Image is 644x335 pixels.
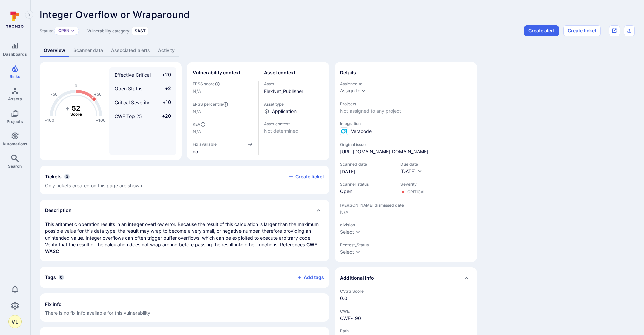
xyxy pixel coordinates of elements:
[45,242,279,247] span: Verify that the result of the calculation does not wrap around before passing the result into oth...
[10,74,20,79] span: Risks
[2,141,28,146] span: Automations
[407,189,426,195] div: Critical
[75,83,77,88] text: 0
[400,182,426,187] span: Severity
[40,293,329,322] section: fix info card
[340,242,472,247] span: Pentest_Status
[132,27,148,35] div: SAST
[193,148,253,155] span: no
[45,183,143,188] span: Only tickets created on this page are shown.
[40,28,53,33] span: Status:
[45,248,59,254] a: WASC
[264,121,324,126] span: Asset context
[400,162,422,167] span: Due date
[158,85,171,92] span: +2
[72,104,80,112] tspan: 52
[340,309,472,314] span: CWE
[340,315,361,321] a: CWE-190
[340,108,472,114] span: Not assigned to any project
[524,25,559,36] button: Create alert
[158,99,171,106] span: +10
[335,267,477,289] div: Collapse
[7,119,23,124] span: Projects
[340,148,428,155] a: [URL][DOMAIN_NAME][DOMAIN_NAME]
[193,128,253,135] span: N/A
[193,108,253,115] span: N/A
[158,113,171,120] span: +20
[340,229,361,236] button: Select
[45,207,72,214] h2: Description
[291,272,324,283] button: Add tags
[45,118,54,123] text: -100
[340,203,472,208] span: [PERSON_NAME] dismissed date
[340,222,472,227] span: division
[361,88,366,93] button: Expand dropdown
[563,25,601,36] button: Create ticket
[264,102,324,107] span: Asset type
[40,44,69,57] a: Overview
[340,142,472,147] span: Original issue
[340,275,374,281] h2: Additional info
[193,102,253,107] span: EPSS percentile
[193,142,217,147] span: Fix available
[340,182,394,187] span: Scanner status
[40,166,329,194] div: Collapse
[45,274,56,281] h2: Tags
[340,81,472,86] span: Assigned to
[264,88,303,94] a: FlexNet_Publisher
[70,112,82,117] text: Score
[158,71,171,78] span: +20
[340,209,472,216] span: N/A
[107,44,154,57] a: Associated alerts
[115,72,151,78] span: Effective Critical
[8,96,22,102] span: Assets
[193,88,253,95] span: N/A
[400,162,422,175] div: Due date field
[65,104,70,112] tspan: +
[40,9,190,20] span: Integer Overflow or Wraparound
[340,101,472,106] span: Projects
[264,81,324,86] span: Asset
[40,44,635,57] div: Vulnerability tabs
[340,328,472,333] span: Path
[63,104,90,117] g: The vulnerability score is based on the parameters defined in the settings
[115,113,142,119] span: CWE Top 25
[288,174,324,180] button: Create ticket
[351,128,372,135] span: Veracode
[340,295,472,302] span: 0.0
[340,188,394,195] span: Open
[115,99,149,105] span: Critical Severity
[340,88,360,93] button: Assign to
[306,242,317,247] a: CWE
[193,69,240,76] h2: Vulnerability context
[51,92,58,97] text: -50
[40,267,329,288] div: Collapse tags
[3,52,27,57] span: Dashboards
[340,69,356,76] h2: Details
[193,81,253,87] span: EPSS score
[71,29,75,33] button: Expand dropdown
[609,25,620,36] div: Open original issue
[8,164,22,169] span: Search
[340,289,472,294] span: CVSS Score
[64,174,70,179] span: 0
[335,62,477,262] section: details card
[58,28,69,33] button: Open
[8,315,22,328] button: VL
[624,25,635,36] div: Export as CSV
[94,92,102,97] text: +50
[340,249,361,255] button: Select
[340,249,354,255] div: Select
[45,221,319,241] span: This arithmetic operation results in an integer overflow error. Because the result of this calcul...
[400,168,416,174] span: [DATE]
[154,44,179,57] a: Activity
[8,315,22,328] div: Varun Lokesh S
[27,12,32,18] i: Expand navigation menu
[400,168,422,175] button: [DATE]
[340,229,354,236] div: Select
[264,128,324,134] span: Not determined
[59,275,64,280] span: 0
[45,301,62,308] h2: Fix info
